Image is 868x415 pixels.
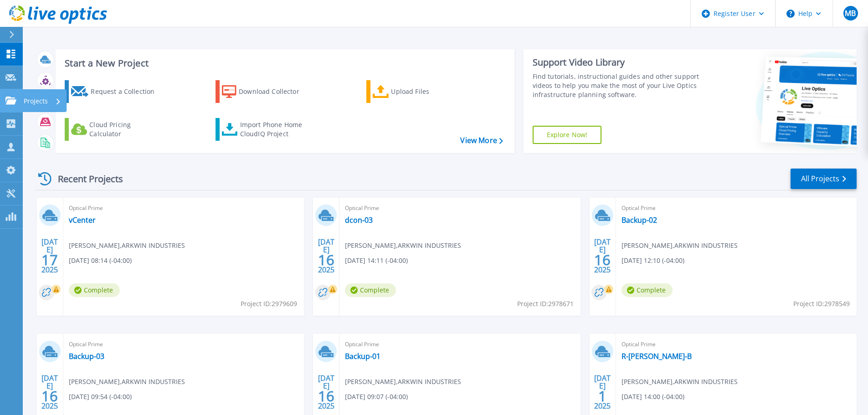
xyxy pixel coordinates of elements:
[91,82,164,101] div: Request a Collection
[69,241,185,251] span: [PERSON_NAME] , ARKWIN INDUSTRIES
[69,283,120,297] span: Complete
[239,82,312,101] div: Download Collector
[69,203,298,213] span: Optical Prime
[621,392,684,402] span: [DATE] 14:00 (-04:00)
[41,239,58,272] div: [DATE] 2025
[621,339,851,349] span: Optical Prime
[69,339,298,349] span: Optical Prime
[460,136,503,145] a: View More
[240,120,311,138] div: Import Phone Home CloudIQ Project
[621,352,692,361] a: R-[PERSON_NAME]-B
[791,169,857,189] a: All Projects
[41,256,58,264] span: 17
[345,392,408,402] span: [DATE] 09:07 (-04:00)
[69,392,132,402] span: [DATE] 09:54 (-04:00)
[533,56,703,68] div: Support Video Library
[35,168,135,190] div: Recent Projects
[65,80,166,103] a: Request a Collection
[594,239,611,272] div: [DATE] 2025
[318,256,334,264] span: 16
[65,118,166,141] a: Cloud Pricing Calculator
[845,10,856,17] span: MB
[345,283,396,297] span: Complete
[345,256,408,266] span: [DATE] 14:11 (-04:00)
[594,256,611,264] span: 16
[621,283,673,297] span: Complete
[621,377,738,387] span: [PERSON_NAME] , ARKWIN INDUSTRIES
[318,392,334,400] span: 16
[69,377,185,387] span: [PERSON_NAME] , ARKWIN INDUSTRIES
[621,215,657,225] a: Backup-02
[594,375,611,409] div: [DATE] 2025
[533,72,703,99] div: Find tutorials, instructional guides and other support videos to help you make the most of your L...
[533,126,602,144] a: Explore Now!
[345,339,575,349] span: Optical Prime
[345,241,461,251] span: [PERSON_NAME] , ARKWIN INDUSTRIES
[345,215,373,225] a: dcon-03
[24,89,48,113] p: Projects
[621,203,851,213] span: Optical Prime
[65,58,503,68] h3: Start a New Project
[517,299,574,309] span: Project ID: 2978671
[793,299,850,309] span: Project ID: 2978549
[366,80,468,103] a: Upload Files
[345,203,575,213] span: Optical Prime
[69,256,132,266] span: [DATE] 08:14 (-04:00)
[41,392,58,400] span: 16
[621,241,738,251] span: [PERSON_NAME] , ARKWIN INDUSTRIES
[89,120,162,138] div: Cloud Pricing Calculator
[69,352,104,361] a: Backup-03
[69,215,96,225] a: vCenter
[41,375,58,409] div: [DATE] 2025
[391,82,464,101] div: Upload Files
[241,299,297,309] span: Project ID: 2979609
[318,375,335,409] div: [DATE] 2025
[345,352,380,361] a: Backup-01
[345,377,461,387] span: [PERSON_NAME] , ARKWIN INDUSTRIES
[621,256,684,266] span: [DATE] 12:10 (-04:00)
[598,392,606,400] span: 1
[318,239,335,272] div: [DATE] 2025
[216,80,317,103] a: Download Collector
